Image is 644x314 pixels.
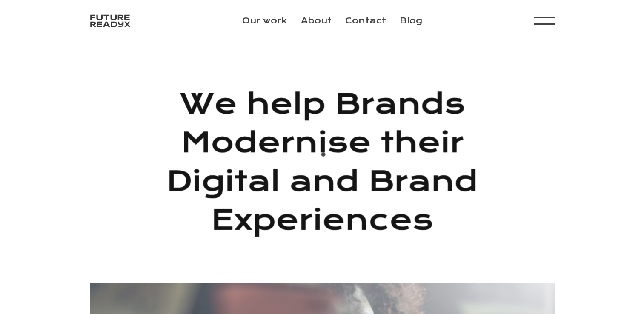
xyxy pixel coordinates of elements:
img: Futurereadyx Logo [90,12,131,29]
h1: We help Brands Modernise their Digital and Brand Experiences [135,84,509,239]
div: menu [534,12,555,30]
a: home [90,12,131,29]
a: Blog [400,16,422,26]
a: Contact [345,16,386,26]
a: About [301,16,332,26]
a: Our work [242,16,287,26]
